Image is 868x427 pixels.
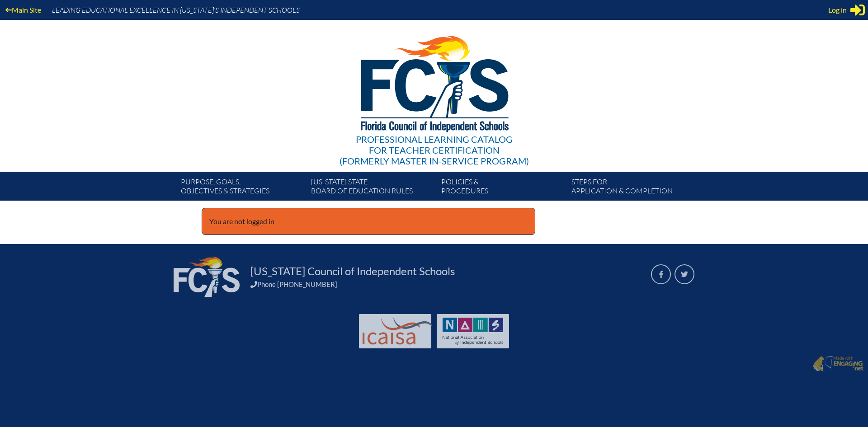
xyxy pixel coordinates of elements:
[174,257,240,297] img: FCIS_logo_white
[307,175,438,201] a: [US_STATE] StateBoard of Education rules
[809,354,867,375] a: Made with
[247,264,458,278] a: [US_STATE] Council of Independent Schools
[177,175,307,201] a: Purpose, goals,objectives & strategies
[813,356,824,372] img: Engaging - Bring it online
[443,318,503,345] img: NAIS Logo
[250,280,640,288] div: Phone [PHONE_NUMBER]
[438,175,568,201] a: Policies &Procedures
[202,208,535,235] p: You are not logged in
[833,361,863,371] img: Engaging - Bring it online
[363,318,432,345] img: Int'l Council Advancing Independent School Accreditation logo
[336,18,533,168] a: Professional Learning Catalog for Teacher Certification(formerly Master In-service Program)
[850,3,865,17] svg: Sign in or register
[833,356,863,372] p: Made with
[568,175,698,201] a: Steps forapplication & completion
[828,5,847,15] span: Log in
[341,20,528,143] img: FCISlogo221.eps
[2,4,45,16] a: Main Site
[340,134,529,166] div: Professional Learning Catalog (formerly Master In-service Program)
[825,356,835,369] img: Engaging - Bring it online
[369,145,500,155] span: for Teacher Certification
